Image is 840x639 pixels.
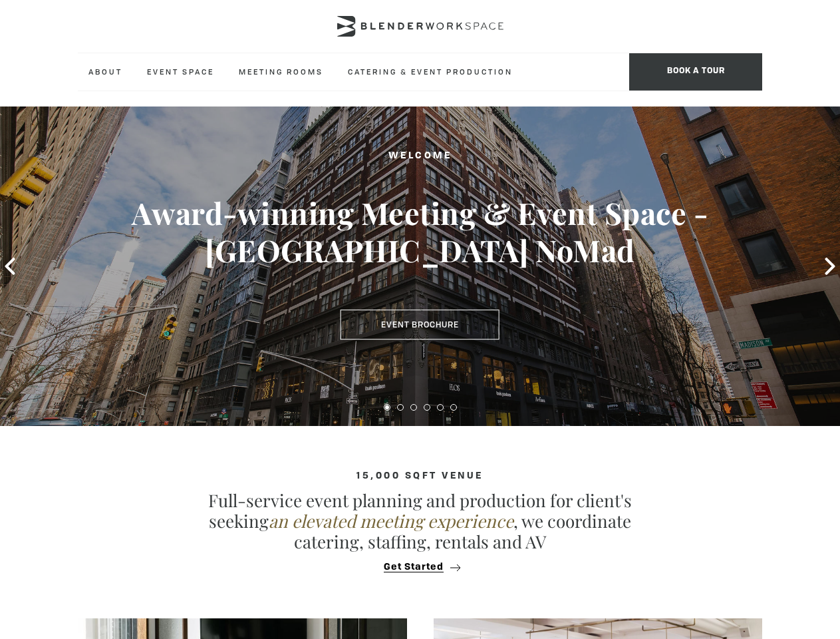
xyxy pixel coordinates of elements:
[188,490,653,552] p: Full-service event planning and production for client's seeking , we coordinate catering, staffin...
[42,194,798,269] h3: Award-winning Meeting & Event Space - [GEOGRAPHIC_DATA] NoMad
[337,53,523,90] a: Catering & Event Production
[42,148,798,164] h2: Welcome
[269,509,513,532] em: an elevated meeting experience
[136,53,225,90] a: Event Space
[78,471,762,481] h4: 15,000 sqft venue
[380,561,460,573] button: Get Started
[228,53,334,90] a: Meeting Rooms
[629,53,762,91] span: Book a tour
[384,562,444,572] span: Get Started
[78,53,133,90] a: About
[341,310,499,340] a: Event Brochure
